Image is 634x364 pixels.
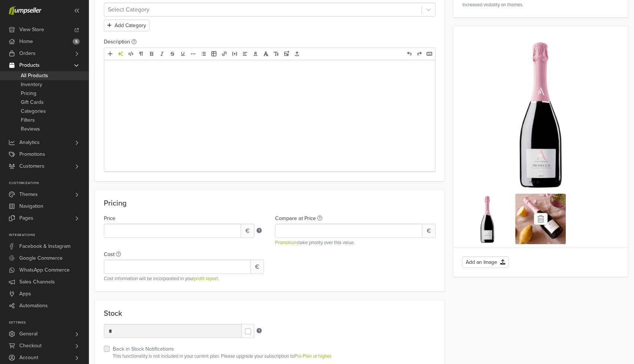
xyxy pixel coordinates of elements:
span: Navigation [19,200,43,212]
span: General [19,328,37,340]
span: Inventory [21,80,42,89]
span: Filters [21,116,35,125]
a: HTML [126,49,136,59]
a: Deleted [168,49,177,59]
span: Google Commerce [19,252,63,264]
label: Price [104,214,115,223]
a: Redo [415,49,424,59]
a: Upload images [282,49,291,59]
a: Add [105,49,115,59]
span: Pages [19,212,33,224]
button: Add an Image [462,256,509,268]
span: Checkout [19,340,42,352]
a: Hotkeys [425,49,434,59]
span: Automations [19,300,48,312]
a: Text color [251,49,260,59]
a: Link [219,49,229,59]
span: Promotions [19,148,45,160]
p: Increased visibility on themes. [462,1,619,9]
p: Stock [104,309,436,318]
span: 5 [73,39,80,45]
label: Back in Stock Notifications [113,345,174,353]
span: € [422,224,436,238]
small: take priority over this value. [275,239,435,246]
span: Cost information will be incorporated in your . [104,276,219,282]
label: Description [104,38,136,46]
span: € [241,224,254,238]
span: Orders [19,47,36,59]
a: profit report [194,276,218,282]
span: Home [19,36,33,47]
a: Bold [147,49,156,59]
span: Themes [19,188,38,200]
img: Ville_20D_27Arfanta_20Prosecco_20DOC_20Rose_CC_81_---_1758068386950.png [462,194,513,244]
a: Underline [178,49,188,59]
p: Integrations [9,233,89,237]
a: Font [261,49,271,59]
span: Gift Cards [21,98,44,107]
a: Font size [271,49,281,59]
a: Alignment [240,49,250,59]
span: View Store [19,24,44,36]
img: Ville_20D_27Arfanta_20Prosecco_20DOC_20Rose_CC_81_---_1758068386950.png [462,35,619,192]
span: Reviews [21,125,40,134]
a: Pro Plan or higher [294,353,331,359]
span: Apps [19,288,31,300]
p: Pricing [104,199,436,208]
span: Sales Channels [19,276,55,288]
span: Products [19,59,40,71]
button: Add Category [104,20,149,31]
small: This functionality is not included in your current plan. Please upgrade your subscription to . [113,353,436,360]
span: Pricing [21,89,36,98]
a: Upload files [292,49,302,59]
span: Categories [21,107,46,116]
span: Account [19,352,38,364]
p: Settings [9,321,89,325]
label: Compare at Price [275,214,322,223]
span: Facebook & Instagram [19,240,70,252]
span: Customers [19,160,44,172]
span: WhatsApp Commerce [19,264,70,276]
a: More formatting [188,49,198,59]
a: AI Tools [116,49,125,59]
a: Italic [157,49,167,59]
label: Cost [104,250,121,259]
a: List [199,49,208,59]
a: Table [209,49,219,59]
a: Format [136,49,146,59]
span: € [250,260,264,274]
span: Analytics [19,137,40,148]
a: Embed [230,49,240,59]
a: Undo [404,49,414,59]
a: Promotions [275,240,298,246]
p: Customization [9,181,89,186]
span: All Products [21,71,48,80]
